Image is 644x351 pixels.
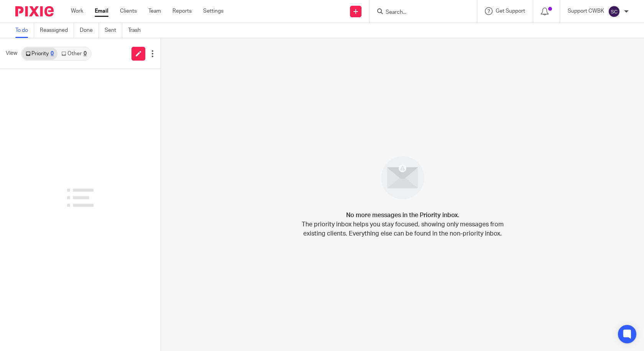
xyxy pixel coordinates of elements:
[71,7,83,15] a: Work
[203,7,223,15] a: Settings
[346,211,459,220] h4: No more messages in the Priority inbox.
[22,48,58,60] a: Priority0
[148,7,161,15] a: Team
[80,23,99,38] a: Done
[496,8,525,14] span: Get Support
[6,49,17,58] span: View
[51,51,54,56] div: 0
[376,151,429,204] img: image
[568,7,604,15] p: Support CWBK
[105,23,122,38] a: Sent
[385,9,454,16] input: Search
[40,23,74,38] a: Reassigned
[128,23,146,38] a: Trash
[15,23,34,38] a: To do
[95,7,108,15] a: Email
[15,6,54,16] img: Pixie
[301,220,504,238] p: The priority inbox helps you stay focused, showing only messages from existing clients. Everythin...
[84,51,87,56] div: 0
[58,48,90,60] a: Other0
[172,7,192,15] a: Reports
[608,5,620,18] img: svg%3E
[120,7,137,15] a: Clients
